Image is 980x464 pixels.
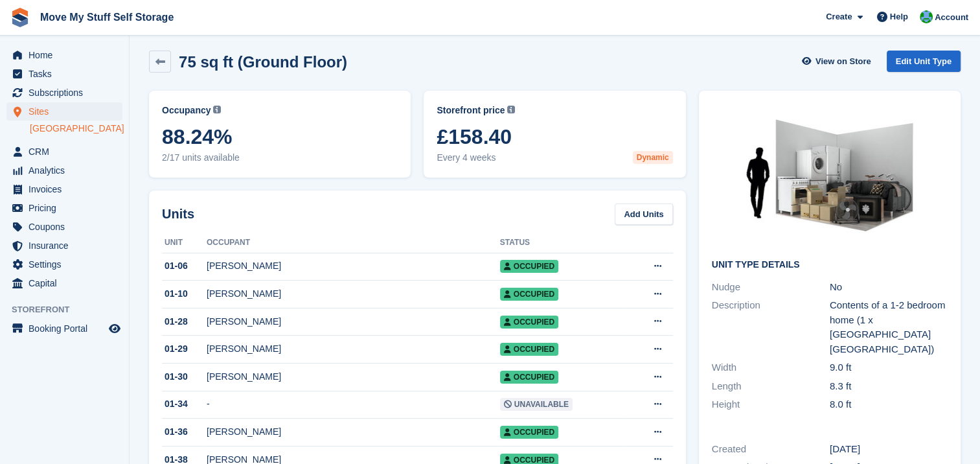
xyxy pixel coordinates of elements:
a: View on Store [801,51,876,72]
div: 9.0 ft [830,360,948,375]
div: 01-30 [162,370,207,384]
span: Storefront price [437,104,505,117]
div: Height [712,397,830,412]
span: CRM [28,143,106,161]
a: menu [6,102,122,121]
div: 01-06 [162,259,207,273]
div: [PERSON_NAME] [207,259,500,273]
span: Booking Portal [28,319,106,338]
img: Dan [920,10,933,23]
div: [PERSON_NAME] [207,315,500,329]
a: menu [6,199,122,217]
span: Every 4 weeks [437,151,672,165]
span: Account [935,11,968,24]
img: 75-sqft-unit.jpg [733,104,927,249]
span: Occupied [500,288,558,301]
span: Pricing [28,199,106,217]
span: 2/17 units available [162,151,398,165]
div: 01-10 [162,287,207,301]
span: Insurance [28,237,106,255]
span: Capital [28,274,106,292]
div: 8.3 ft [830,379,948,394]
span: Home [28,46,106,64]
span: Help [890,10,908,23]
span: Unavailable [500,398,573,411]
span: Settings [28,255,106,273]
span: 88.24% [162,125,398,148]
div: Nudge [712,280,830,295]
div: Width [712,360,830,375]
span: Occupied [500,371,558,384]
a: menu [6,84,122,102]
a: menu [6,143,122,161]
div: 01-29 [162,342,207,356]
a: menu [6,161,122,180]
a: menu [6,218,122,236]
img: icon-info-grey-7440780725fd019a000dd9b08b2336e03edf1995a4989e88bcd33f0948082b44.svg [213,106,221,113]
span: Storefront [12,303,129,316]
div: No [830,280,948,295]
span: Occupied [500,343,558,356]
span: Occupied [500,260,558,273]
a: Edit Unit Type [887,51,961,72]
div: Contents of a 1-2 bedroom home (1 x [GEOGRAPHIC_DATA] [GEOGRAPHIC_DATA]) [830,298,948,356]
th: Unit [162,233,207,253]
a: menu [6,46,122,64]
span: Tasks [28,65,106,83]
h2: Unit Type details [712,260,948,270]
span: Occupied [500,316,558,329]
h2: Units [162,204,194,224]
a: menu [6,65,122,83]
a: menu [6,180,122,198]
a: menu [6,319,122,338]
span: Create [826,10,852,23]
span: Coupons [28,218,106,236]
span: Invoices [28,180,106,198]
div: [PERSON_NAME] [207,370,500,384]
div: 01-28 [162,315,207,329]
span: Subscriptions [28,84,106,102]
th: Occupant [207,233,500,253]
td: - [207,391,500,419]
div: [PERSON_NAME] [207,287,500,301]
span: View on Store [815,55,871,68]
span: £158.40 [437,125,672,148]
img: stora-icon-8386f47178a22dfd0bd8f6a31ec36ba5ce8667c1dd55bd0f319d3a0aa187defe.svg [10,8,30,27]
h2: 75 sq ft (Ground Floor) [179,53,347,71]
div: Description [712,298,830,356]
div: [DATE] [830,442,948,457]
div: Dynamic [633,151,673,164]
span: Analytics [28,161,106,180]
a: menu [6,237,122,255]
div: Created [712,442,830,457]
a: Add Units [615,203,672,225]
div: 01-36 [162,425,207,439]
span: Occupancy [162,104,211,117]
span: Occupied [500,426,558,439]
a: menu [6,274,122,292]
a: Preview store [107,321,122,336]
th: Status [500,233,626,253]
div: 01-34 [162,397,207,411]
img: icon-info-grey-7440780725fd019a000dd9b08b2336e03edf1995a4989e88bcd33f0948082b44.svg [507,106,515,113]
div: [PERSON_NAME] [207,425,500,439]
div: Length [712,379,830,394]
a: [GEOGRAPHIC_DATA] [30,122,122,135]
span: Sites [28,102,106,121]
a: Move My Stuff Self Storage [35,6,179,28]
div: 8.0 ft [830,397,948,412]
div: [PERSON_NAME] [207,342,500,356]
a: menu [6,255,122,273]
